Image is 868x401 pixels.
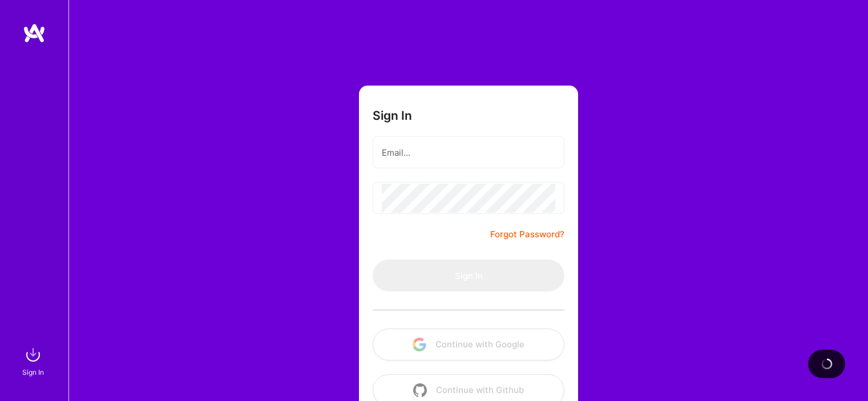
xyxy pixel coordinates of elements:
div: Sign In [22,366,44,378]
button: Continue with Google [373,329,564,361]
img: loading [818,356,834,372]
a: sign inSign In [24,343,45,378]
input: Email... [382,138,555,167]
img: icon [413,338,426,351]
img: sign in [22,343,45,366]
button: Sign In [373,260,564,291]
h3: Sign In [373,108,412,123]
img: logo [23,23,46,43]
a: Forgot Password? [490,228,564,241]
img: icon [413,383,427,397]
